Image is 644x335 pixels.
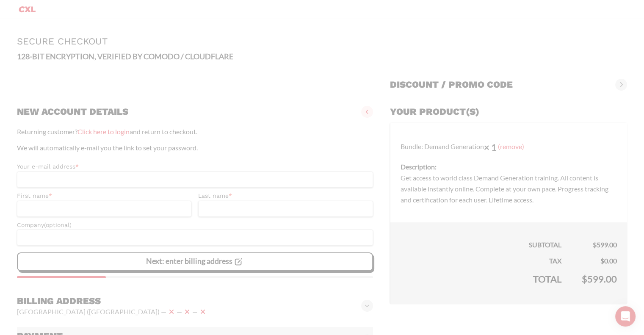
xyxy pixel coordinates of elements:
span: (optional) [44,221,72,228]
h3: New account details [17,106,128,118]
td: Bundle: Demand Generation [390,123,627,223]
div: Open Intercom Messenger [615,306,636,327]
dd: Get access to world class Demand Generation training. All content is available instantly online. ... [401,172,617,205]
h3: Billing address [17,295,208,307]
a: (remove) [498,142,524,150]
vaadin-button: Next: enter billing address [17,252,373,271]
span: $ [600,257,604,265]
span: $ [582,273,587,285]
bdi: 0.00 [600,257,617,265]
p: We will automatically e-mail you the link to set your password. [17,142,373,153]
dt: Description: [401,161,617,172]
bdi: 599.00 [582,273,617,285]
h1: Secure Checkout [17,36,627,47]
label: Your e-mail address [17,162,373,172]
a: Click here to login [77,127,130,136]
th: Tax [390,250,572,266]
span: $ [593,241,597,249]
label: Company [17,220,373,230]
label: Last name [198,191,373,201]
h3: Discount / promo code [390,79,513,91]
strong: × 1 [484,141,497,153]
bdi: 599.00 [593,241,617,249]
th: Total [390,266,572,304]
label: First name [17,191,191,201]
th: Subtotal [390,222,572,250]
vaadin-horizontal-layout: [GEOGRAPHIC_DATA] ([GEOGRAPHIC_DATA]) — — — [17,307,208,317]
p: Returning customer? and return to checkout. [17,126,373,137]
strong: 128-BIT ENCRYPTION, VERIFIED BY COMODO / CLOUDFLARE [17,52,233,61]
